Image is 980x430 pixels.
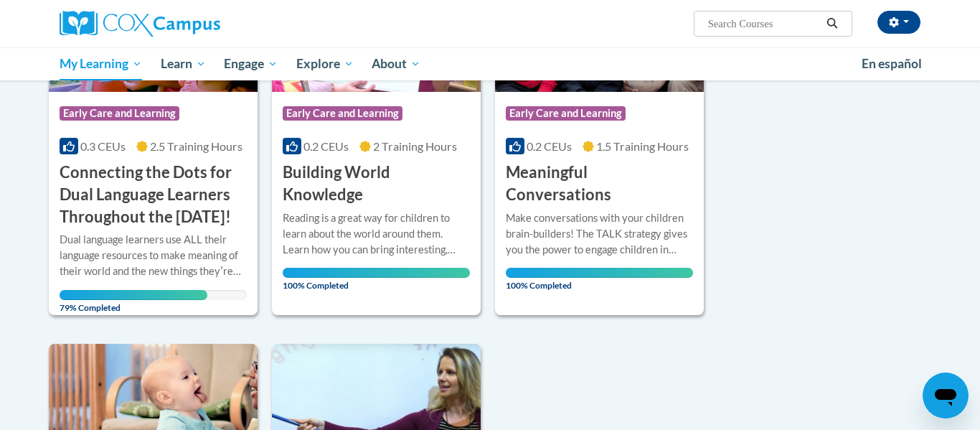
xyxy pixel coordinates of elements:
[283,268,470,278] div: Your progress
[60,55,142,73] span: My Learning
[506,268,693,278] div: Your progress
[60,290,207,300] div: Your progress
[60,290,207,313] span: 79% Completed
[60,106,179,121] span: Early Care and Learning
[50,47,151,80] a: My Learning
[38,47,942,80] div: Main menu
[506,268,693,291] span: 100% Completed
[852,49,931,79] a: En español
[296,55,354,73] span: Explore
[303,139,349,153] span: 0.2 CEUs
[372,55,420,73] span: About
[60,11,220,37] img: Cox Campus
[862,56,922,71] span: En español
[80,139,126,153] span: 0.3 CEUs
[821,15,843,32] button: Search
[60,162,247,228] h3: Connecting the Dots for Dual Language Learners Throughout the [DATE]!
[283,210,470,258] div: Reading is a great way for children to learn about the world around them. Learn how you can bring...
[707,15,821,32] input: Search Courses
[161,55,206,73] span: Learn
[363,47,430,80] a: About
[60,11,332,37] a: Cox Campus
[596,139,689,153] span: 1.5 Training Hours
[877,11,920,34] button: Account Settings
[527,139,572,153] span: 0.2 CEUs
[506,106,626,121] span: Early Care and Learning
[151,47,215,80] a: Learn
[215,47,287,80] a: Engage
[923,373,969,419] iframe: Button to launch messaging window
[506,210,693,258] div: Make conversations with your children brain-builders! The TALK strategy gives you the power to en...
[506,162,693,206] h3: Meaningful Conversations
[283,268,470,291] span: 100% Completed
[224,55,278,73] span: Engage
[287,47,363,80] a: Explore
[150,139,242,153] span: 2.5 Training Hours
[373,139,457,153] span: 2 Training Hours
[283,106,402,121] span: Early Care and Learning
[60,232,247,279] div: Dual language learners use ALL their language resources to make meaning of their world and the ne...
[283,162,470,206] h3: Building World Knowledge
